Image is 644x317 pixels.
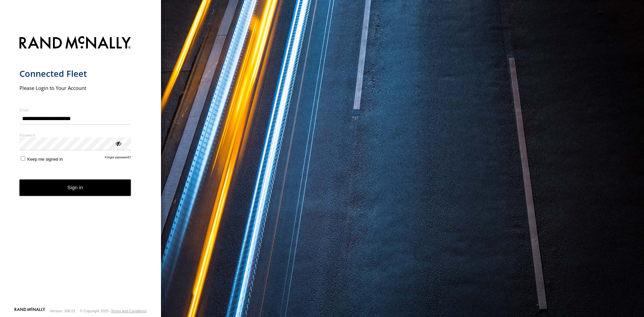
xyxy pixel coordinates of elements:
div: ViewPassword [115,140,121,147]
a: Terms and Conditions [111,309,147,313]
h2: Please Login to Your Account [19,85,131,91]
a: Forgot password? [105,155,131,162]
span: Keep me signed in [27,157,63,162]
div: © Copyright 2025 - [80,309,147,313]
form: main [19,32,142,307]
div: Version: 308.01 [50,309,75,313]
label: Password [19,133,131,138]
h1: Connected Fleet [19,68,131,79]
button: Sign in [19,179,131,196]
label: Email [19,107,131,112]
img: Rand McNally [19,35,131,52]
a: Visit our Website [14,308,45,314]
input: Keep me signed in [21,156,25,161]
